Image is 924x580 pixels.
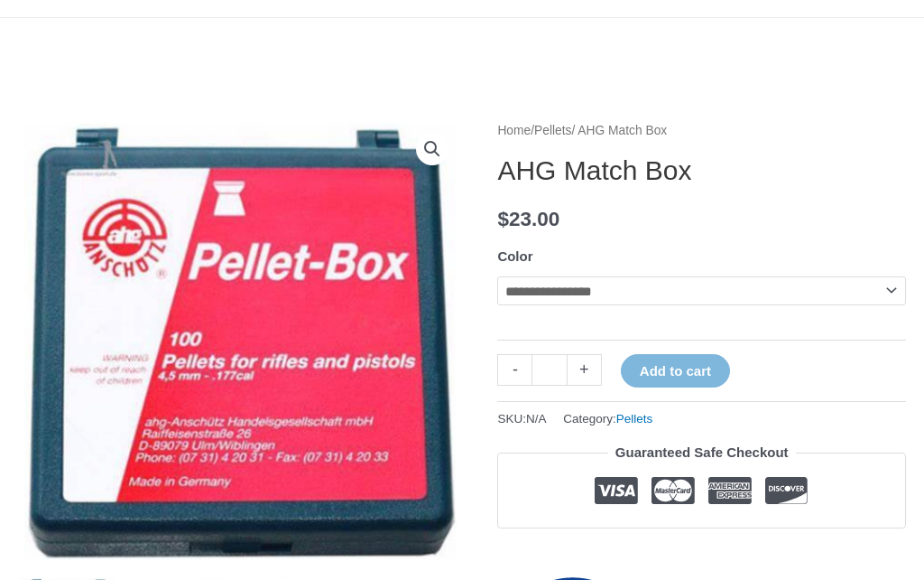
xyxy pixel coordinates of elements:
button: Add to cart [621,355,730,388]
a: - [497,355,531,387]
input: Product quantity [531,355,567,387]
legend: Guaranteed Safe Checkout [608,441,796,466]
a: + [568,355,602,387]
span: N/A [526,413,547,426]
span: Category: [563,408,652,431]
h1: AHG Match Box [497,155,906,188]
a: Pellets [534,125,571,138]
span: SKU: [497,408,546,431]
iframe: Customer reviews powered by Trustpilot [497,543,906,565]
a: Pellets [616,413,653,426]
span: $ [497,209,509,231]
label: Color [497,249,532,265]
bdi: 23.00 [497,209,559,231]
nav: Breadcrumb [497,120,906,144]
a: Home [497,125,531,138]
img: AHG Match Box [18,120,462,565]
a: View full-screen image gallery [416,134,448,166]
